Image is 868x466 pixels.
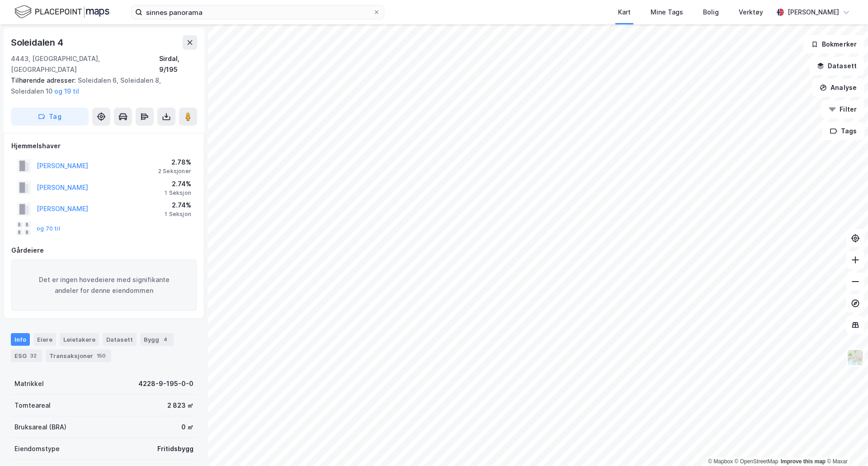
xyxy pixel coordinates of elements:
div: Bygg [140,333,174,346]
div: Leietakere [60,333,99,346]
div: Info [11,333,30,346]
div: 2.78% [158,157,191,168]
div: 0 ㎡ [181,422,193,433]
div: Det er ingen hovedeiere med signifikante andeler for denne eiendommen [11,259,197,311]
div: Matrikkel [14,378,44,389]
div: 2 Seksjoner [158,168,191,175]
div: Bolig [703,7,719,18]
a: Mapbox [708,458,733,465]
button: Tags [822,122,864,140]
div: Fritidsbygg [157,443,193,454]
button: Datasett [809,57,864,75]
div: 4228-9-195-0-0 [138,378,193,389]
button: Filter [821,100,864,118]
div: 150 [95,351,108,360]
div: Sirdal, 9/195 [159,53,197,75]
button: Analyse [812,79,864,97]
div: 32 [28,351,38,360]
div: 1 Seksjon [165,211,191,218]
a: OpenStreetMap [735,458,778,465]
a: Improve this map [781,458,826,465]
div: ESG [11,349,42,362]
img: Z [847,349,864,366]
div: Kart [618,7,631,18]
div: 4443, [GEOGRAPHIC_DATA], [GEOGRAPHIC_DATA] [11,53,159,75]
span: Tilhørende adresser: [11,76,78,84]
input: Søk på adresse, matrikkel, gårdeiere, leietakere eller personer [142,5,373,19]
div: Gårdeiere [11,245,197,256]
div: Mine Tags [651,7,683,18]
div: Tomteareal [14,400,51,411]
div: Soleidalen 4 [11,35,65,50]
button: Tag [11,108,89,126]
div: Hjemmelshaver [11,141,197,151]
div: 2.74% [165,200,191,211]
img: logo.f888ab2527a4732fd821a326f86c7f29.svg [14,4,109,20]
div: Soleidalen 6, Soleidalen 8, Soleidalen 10 [11,75,190,97]
iframe: Chat Widget [823,423,868,466]
div: Transaksjoner [46,349,111,362]
div: 4 [161,335,170,344]
div: Eiere [33,333,56,346]
button: Bokmerker [803,35,864,53]
div: Kontrollprogram for chat [823,423,868,466]
div: Datasett [103,333,137,346]
div: Verktøy [739,7,763,18]
div: [PERSON_NAME] [788,7,839,18]
div: 2 823 ㎡ [167,400,193,411]
div: 2.74% [165,179,191,189]
div: 1 Seksjon [165,189,191,197]
div: Eiendomstype [14,443,60,454]
div: Bruksareal (BRA) [14,422,66,433]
